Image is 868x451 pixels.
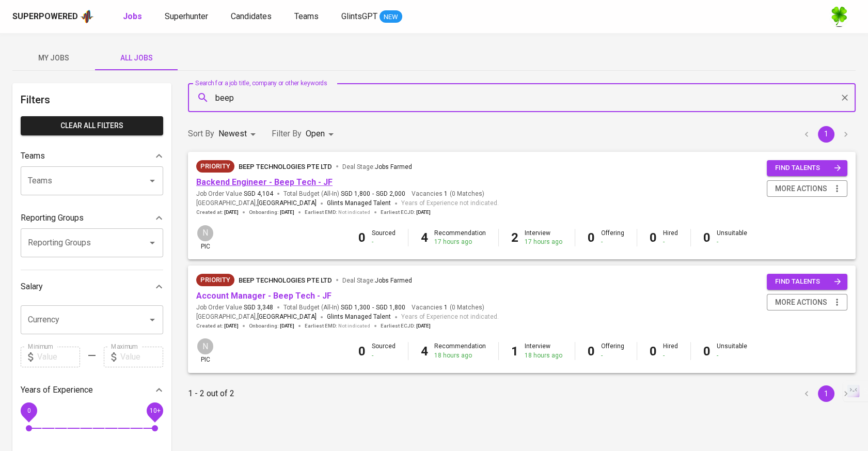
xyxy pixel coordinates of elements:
[196,312,317,322] span: [GEOGRAPHIC_DATA] ,
[376,190,405,198] span: SGD 2,000
[372,342,396,360] div: Sourced
[21,380,163,400] div: Years of Experience
[196,198,317,209] span: [GEOGRAPHIC_DATA] ,
[434,238,486,246] div: 17 hours ago
[358,344,366,359] b: 0
[283,303,405,312] span: Total Budget (All-In)
[249,322,294,330] span: Onboarding :
[416,209,431,216] span: [DATE]
[29,119,155,132] span: Clear All filters
[421,230,428,245] b: 4
[717,238,747,246] div: -
[196,209,239,216] span: Created at :
[775,182,827,195] span: more actions
[434,342,486,360] div: Recommendation
[327,199,391,207] span: Glints Managed Talent
[342,277,412,284] span: Deal Stage :
[37,347,80,367] input: Value
[525,342,562,360] div: Interview
[196,224,214,251] div: pic
[294,10,321,23] a: Teams
[338,322,370,330] span: Not indicated
[381,322,431,330] span: Earliest ECJD :
[21,146,163,166] div: Teams
[196,274,234,286] div: New Job received from Demand Team
[376,303,405,312] span: SGD 1,800
[601,351,624,360] div: -
[196,275,234,285] span: Priority
[818,385,834,402] button: page 1
[381,209,431,216] span: Earliest ECJD :
[145,313,160,327] button: Open
[372,190,374,198] span: -
[283,190,405,198] span: Total Budget (All-In)
[101,52,171,65] span: All Jobs
[244,303,273,312] span: SGD 3,348
[280,209,294,216] span: [DATE]
[123,10,144,23] a: Jobs
[358,230,366,245] b: 0
[224,322,239,330] span: [DATE]
[196,322,239,330] span: Created at :
[341,190,370,198] span: SGD 1,800
[650,230,657,245] b: 0
[224,209,239,216] span: [DATE]
[767,274,847,290] button: find talents
[27,407,30,414] span: 0
[196,177,333,187] a: Backend Engineer - Beep Tech - JF
[244,190,273,198] span: SGD 4,104
[717,351,747,360] div: -
[601,229,624,246] div: Offering
[239,276,332,284] span: Beep Technologies Pte Ltd
[165,10,210,23] a: Superhunter
[775,162,841,174] span: find talents
[443,190,448,198] span: 1
[145,174,160,188] button: Open
[305,209,370,216] span: Earliest EMD :
[305,322,370,330] span: Earliest EMD :
[257,198,317,209] span: [GEOGRAPHIC_DATA]
[797,385,856,402] nav: pagination navigation
[717,342,747,360] div: Unsuitable
[280,322,294,330] span: [DATE]
[306,129,325,138] span: Open
[663,238,678,246] div: -
[239,163,332,170] span: Beep Technologies Pte Ltd
[767,294,847,311] button: more actions
[421,344,428,359] b: 4
[372,351,396,360] div: -
[525,238,562,246] div: 17 hours ago
[196,337,214,355] div: N
[829,6,849,27] img: f9493b8c-82b8-4f41-8722-f5d69bb1b761.jpg
[120,347,163,367] input: Value
[588,344,595,359] b: 0
[601,238,624,246] div: -
[443,303,448,312] span: 1
[21,212,84,224] p: Reporting Groups
[196,161,234,172] span: Priority
[767,160,847,176] button: find talents
[525,351,562,360] div: 18 hours ago
[306,125,337,144] div: Open
[401,198,499,209] span: Years of Experience not indicated.
[21,281,43,293] p: Salary
[123,11,142,21] b: Jobs
[717,229,747,246] div: Unsuitable
[196,224,214,242] div: N
[231,11,272,21] span: Candidates
[249,209,294,216] span: Onboarding :
[80,9,94,24] img: app logo
[372,238,396,246] div: -
[511,344,518,359] b: 1
[434,351,486,360] div: 18 hours ago
[218,125,259,144] div: Newest
[338,209,370,216] span: Not indicated
[767,180,847,197] button: more actions
[272,128,302,140] p: Filter By
[375,277,412,284] span: Jobs Farmed
[372,229,396,246] div: Sourced
[341,11,377,21] span: GlintsGPT
[327,313,391,320] span: Glints Managed Talent
[145,236,160,250] button: Open
[412,190,484,198] span: Vacancies ( 0 Matches )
